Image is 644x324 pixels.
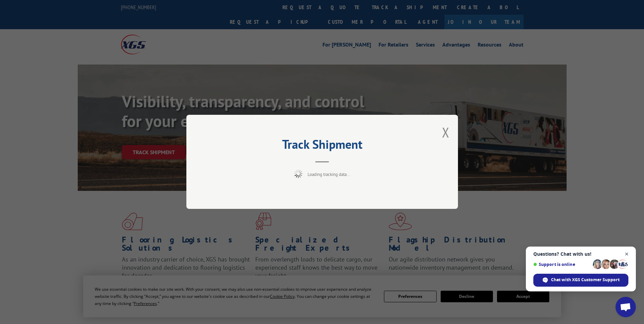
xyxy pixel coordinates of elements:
[623,250,631,258] span: Close chat
[220,140,424,152] h2: Track Shipment
[615,297,636,317] div: Open chat
[551,277,620,283] span: Chat with XGS Customer Support
[533,262,590,267] span: Support is online
[308,172,350,178] span: Loading tracking data...
[442,123,449,141] button: Close modal
[294,170,302,178] img: xgs-loading
[533,251,628,257] span: Questions? Chat with us!
[533,274,628,287] div: Chat with XGS Customer Support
